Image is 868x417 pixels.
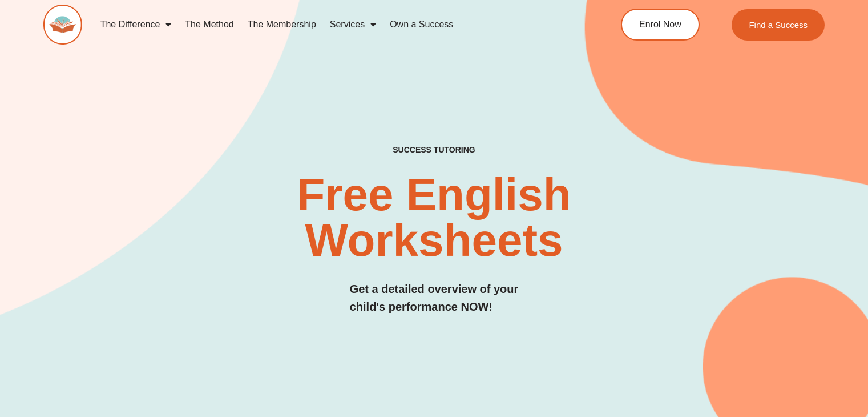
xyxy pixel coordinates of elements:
[323,11,383,38] a: Services
[639,20,681,29] span: Enrol Now
[350,280,519,316] h3: Get a detailed overview of your child's performance NOW!
[94,11,576,38] nav: Menu
[383,11,460,38] a: Own a Success
[176,172,692,263] h2: Free English Worksheets​
[318,145,550,155] h4: SUCCESS TUTORING​
[749,21,808,29] span: Find a Success
[178,11,240,38] a: The Method
[621,9,700,41] a: Enrol Now
[94,11,179,38] a: The Difference
[241,11,323,38] a: The Membership
[732,9,825,41] a: Find a Success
